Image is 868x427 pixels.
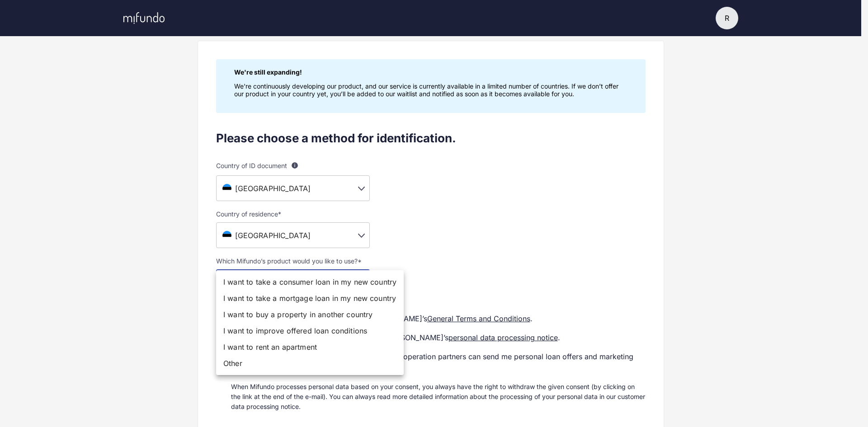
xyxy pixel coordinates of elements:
li: I want to buy a property in another country [216,306,404,323]
li: I want to improve offered loan conditions [216,323,404,339]
li: I want to take a mortgage loan in my new country [216,290,404,306]
li: I want to take a consumer loan in my new country [216,274,404,290]
li: I want to rent an apartment [216,339,404,355]
li: Other [216,355,404,371]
